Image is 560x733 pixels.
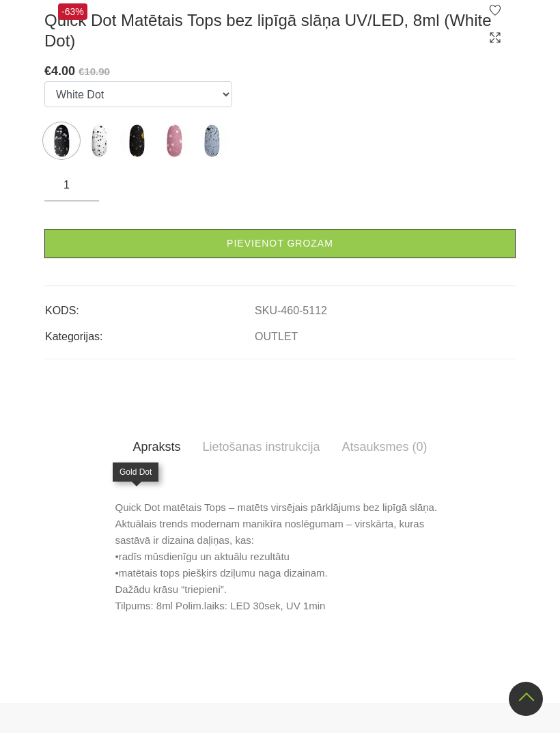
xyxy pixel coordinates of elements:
[255,331,298,343] a: OUTLET
[44,124,79,158] img: ...
[255,305,327,317] a: SKU-460-5112
[191,428,331,466] a: Lietošanas instrukcija
[331,428,438,466] a: Atsauksmes (0)
[44,319,254,345] td: Kategorijas:
[58,3,87,20] span: -63%
[44,64,51,78] span: €
[51,64,75,78] span: 4.00
[79,66,110,77] s: €10.90
[157,124,191,158] img: ...
[44,229,516,258] a: Pievienot grozam
[44,10,516,51] h3: Quick Dot Matētais Tops bez lipīgā slāņa UV/LED, 8ml (White Dot)
[115,499,445,614] p: Quick Dot matētais Tops – matēts virsējais pārklājums bez lipīgā slāņa. Aktuālais trends modernam...
[82,124,116,158] img: ...
[195,124,229,158] img: ...
[44,293,254,319] td: KODS:
[120,124,154,158] img: ...
[122,428,191,466] a: Apraksts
